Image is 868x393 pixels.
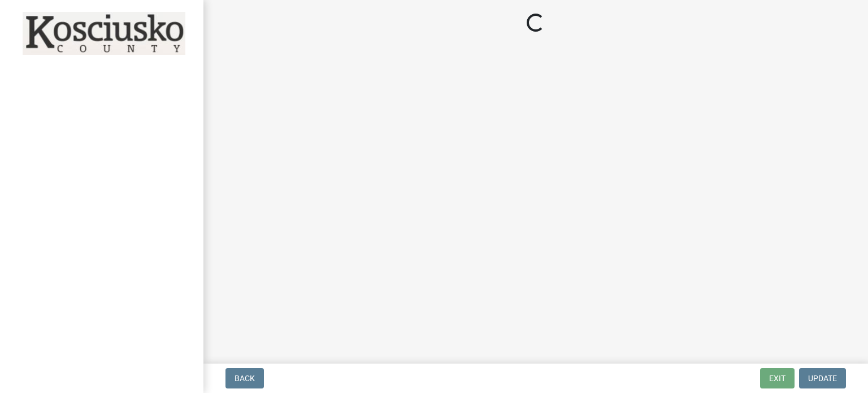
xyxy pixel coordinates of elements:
[235,374,255,383] span: Back
[760,368,795,388] button: Exit
[799,368,846,388] button: Update
[23,12,185,55] img: Kosciusko County, Indiana
[225,368,264,388] button: Back
[808,374,837,383] span: Update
